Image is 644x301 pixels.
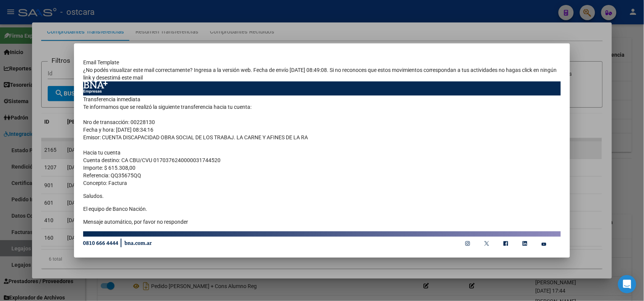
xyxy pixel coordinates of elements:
[83,66,561,81] td: ¿No podés visualizar este mail correctamente? Ingresa a la versión web. Fecha de envío [DATE] 08:...
[542,243,546,246] img: youtube de banco nación
[465,241,470,246] img: instagram de banco nación
[485,241,489,246] img: twitter de banco nación
[83,205,561,213] p: El equipo de Banco Nación.
[83,192,561,200] p: Saludos.
[83,81,108,94] img: Banco nación
[523,241,527,246] img: linkedin de banco nación
[83,96,561,231] td: Transferencia inmediata Te informamos que se realizó la siguiente transferencia hacia tu cuenta: ...
[504,241,508,246] img: facebook de banco nación
[618,275,636,293] div: Open Intercom Messenger
[83,59,561,264] div: Email Template
[83,218,561,226] p: Mensaje automático, por favor no responder
[83,239,152,247] img: Numero de atencion 08106664444 o web www.bna.com.ar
